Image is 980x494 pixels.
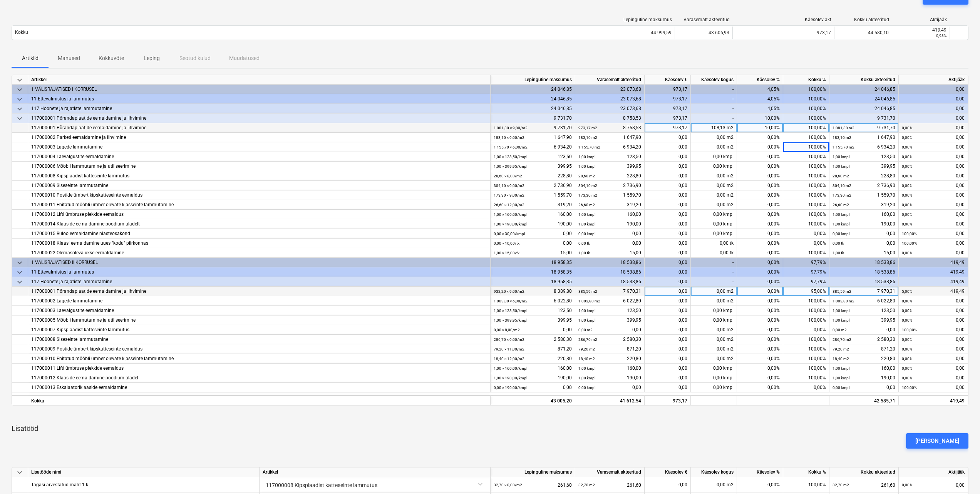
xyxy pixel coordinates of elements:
div: - [691,104,737,113]
div: 1 VÄLISRAJATISED I KORRUSEL [31,85,487,94]
div: 117000008 Kipsplaadist katteseinte lammutus [31,171,487,181]
div: 117 Hoonete ja rajatiste lammutamine [31,104,487,113]
small: 28,60 × 8,00 / m2 [494,174,522,178]
div: Käesolev kogus [691,75,737,85]
div: 108,13 m2 [691,123,737,133]
div: 18 958,35 [491,267,575,277]
span: keyboard_arrow_down [15,75,24,85]
div: 0,00% [737,142,783,152]
div: 0,00 m2 [691,142,737,152]
small: 183,10 m2 [833,135,851,140]
div: 0,00% [737,133,783,142]
div: 0,00% [737,335,783,344]
div: 4,05% [737,94,783,104]
div: 319,20 [578,200,641,210]
span: keyboard_arrow_down [15,468,24,477]
div: 100,00% [783,142,829,152]
div: 0,00% [737,315,783,325]
div: 0,00 [645,373,691,383]
div: 0,00 [645,162,691,171]
div: 100,00% [783,152,829,162]
div: 0,00 [902,152,965,162]
div: Artikkel [28,75,491,85]
div: 0,00 tk [691,248,737,258]
div: 0,00 [645,210,691,219]
div: 973,17 [645,113,691,123]
div: Käesolev € [645,75,691,85]
div: 419,49 [899,258,968,267]
div: 0,00 m2 [691,354,737,364]
div: 0,00 [645,200,691,210]
div: 0,00% [737,306,783,315]
div: 123,50 [833,152,895,162]
div: 117000003 Lagede lammutamine [31,142,487,152]
div: 0,00 [645,133,691,142]
div: 0,00% [737,354,783,364]
div: - [691,113,737,123]
div: 0,00 [645,239,691,248]
div: 100,00% [783,373,829,383]
div: 123,50 [578,152,641,162]
div: 0,00% [737,267,783,277]
div: 0,00% [737,477,783,492]
div: 228,80 [833,171,895,181]
div: 24 046,85 [491,94,575,104]
div: Kokku akteeritud [829,467,899,477]
div: 18 538,86 [575,267,645,277]
div: 117000011 Ehitatud mööbli ümber olevate kipsseinte lammutamine [31,200,487,210]
small: 0,00% [902,174,912,178]
small: 173,30 m2 [833,193,851,197]
div: 0,00% [737,344,783,354]
div: 23 073,68 [575,104,645,113]
div: 0,00 [902,181,965,190]
div: 319,20 [833,200,895,210]
small: 173,30 m2 [578,193,597,197]
div: 973,17 [645,94,691,104]
div: 97,79% [783,267,829,277]
small: 1,00 × 160,00 / kmpl [494,212,527,217]
small: 0,93% [936,33,946,38]
div: Aktijääk [899,75,968,85]
small: 1 081,30 m2 [833,126,854,130]
div: 18 538,86 [575,277,645,287]
div: 24 046,85 [491,85,575,94]
div: Kokku [28,396,491,405]
div: 44 999,59 [617,27,675,39]
div: 0,00% [783,383,829,392]
small: 1 081,30 × 9,00 / m2 [494,126,528,130]
small: 304,10 m2 [833,184,851,188]
div: 0,00 [645,229,691,239]
div: 0,00% [737,200,783,210]
div: 0,00 kmpl [691,152,737,162]
div: Varasemalt akteeritud [575,467,645,477]
div: 1 647,90 [578,133,641,142]
div: 24 046,85 [491,104,575,113]
div: 0,00 [645,344,691,354]
div: 6 934,20 [578,142,641,152]
div: 973,17 [645,123,691,133]
div: 399,95 [494,162,572,171]
div: 24 046,85 [829,85,899,94]
div: 117000004 Laevalgustite eemaldamine [31,152,487,162]
div: 319,20 [494,200,572,210]
div: 0,00 [902,162,965,171]
span: keyboard_arrow_down [15,104,24,113]
span: keyboard_arrow_down [15,95,24,104]
div: 1 647,90 [494,133,572,142]
small: 28,60 m2 [833,174,849,178]
small: 0,00% [902,203,912,207]
span: keyboard_arrow_down [15,85,24,94]
div: 0,00 [902,190,965,200]
span: keyboard_arrow_down [15,258,24,267]
div: 0,00% [737,383,783,392]
div: 0,00 [902,133,965,142]
small: 0,00% [902,184,912,188]
div: 399,95 [833,162,895,171]
div: 0,00% [737,258,783,267]
p: Kokku [15,29,28,36]
div: 0,00% [737,325,783,335]
div: 43 606,93 [675,27,732,39]
small: 1,00 kmpl [578,212,595,217]
div: 117000001 Põrandaplaatide eemaldamine ja lihvimine [31,123,487,133]
div: 100,00% [783,181,829,190]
